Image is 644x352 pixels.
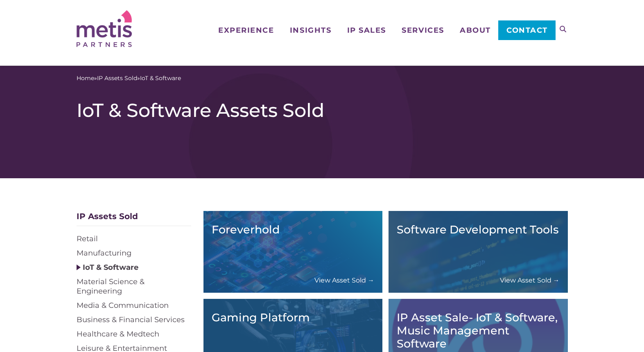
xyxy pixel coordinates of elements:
[498,20,555,40] a: Contact
[77,234,98,243] a: Retail
[77,277,145,296] a: Material Science & Engineering
[77,99,568,122] h1: IoT & Software Assets Sold
[140,74,181,83] span: IoT & Software
[460,27,491,34] span: About
[402,27,444,34] span: Services
[397,223,560,236] h3: Software Development Tools
[218,27,274,34] span: Experience
[500,276,560,285] a: View Asset Sold →
[77,315,185,324] a: Business & Financial Services
[77,74,94,83] a: Home
[77,10,132,47] img: Metis Partners
[77,249,131,258] a: Manufacturing
[212,223,375,236] h3: Foreverhold
[97,74,137,83] a: IP Assets Sold
[77,211,191,226] div: IP Assets Sold
[83,263,138,272] a: IoT & Software
[397,311,560,350] h3: IP Asset Sale- IoT & Software, Music Management Software
[290,27,331,34] span: Insights
[77,330,159,339] a: Healthcare & Medtech
[506,27,548,34] span: Contact
[77,301,169,310] a: Media & Communication
[314,276,374,285] a: View Asset Sold →
[212,311,375,324] h3: Gaming Platform
[77,74,181,83] span: » »
[347,27,386,34] span: IP Sales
